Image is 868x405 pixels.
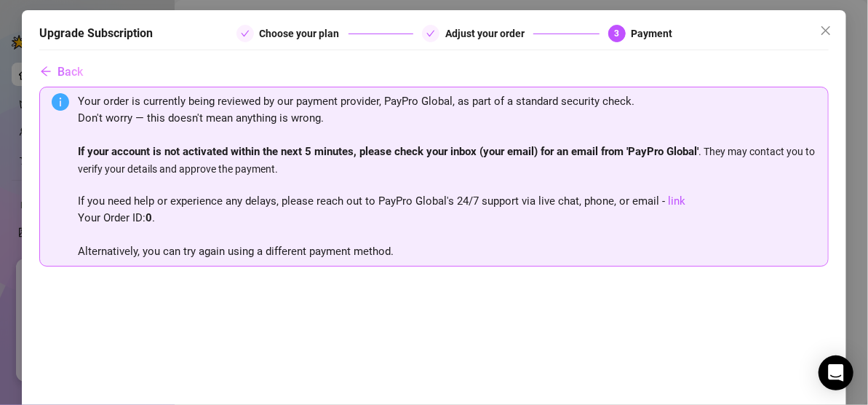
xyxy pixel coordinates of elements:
[819,355,853,390] div: Open Intercom Messenger
[78,211,152,224] span: Your Order ID:
[614,28,619,39] span: 3
[78,93,816,260] div: . They may contact you to verify your details and approve the payment.
[820,25,832,36] span: close
[78,194,685,225] span: If you need help or experience any delays, please reach out to PayPro Global's 24/7 support via l...
[39,25,153,42] h5: Upgrade Subscription
[57,65,83,79] span: Back
[445,25,533,42] div: Adjust your order
[78,111,324,125] span: Don't worry — this doesn't mean anything is wrong.
[241,29,250,38] span: check
[78,145,698,158] strong: If your account is not activated within the next 5 minutes, please check your inbox ( your email ...
[814,25,837,36] span: Close
[39,58,84,87] button: Back
[426,29,435,38] span: check
[40,66,52,77] span: arrow-left
[814,19,837,42] button: Close
[260,25,349,42] div: Choose your plan
[632,25,673,42] div: Payment
[146,211,152,224] strong: 0
[668,194,685,208] a: link
[52,93,69,111] span: info-circle
[78,245,394,258] span: Alternatively, you can try again using a different payment method.
[78,95,634,108] span: Your order is currently being reviewed by our payment provider, PayPro Global, as part of a stand...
